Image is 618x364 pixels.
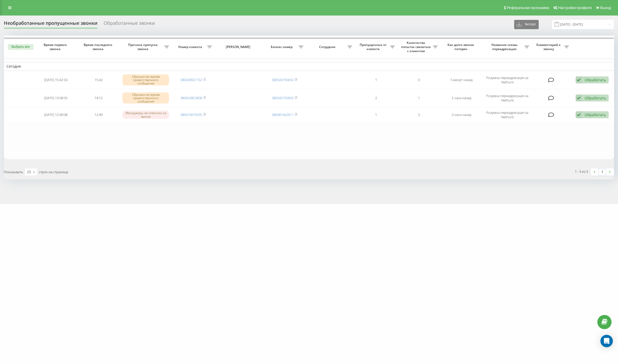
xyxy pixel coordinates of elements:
[104,20,155,28] div: Обработанные звонки
[122,74,169,86] div: Сброшен во время приветственного сообщения
[507,6,549,10] span: Реферальная программа
[4,170,23,174] span: Показывать
[272,112,293,117] a: 380981662611
[272,77,293,82] a: 380506750650
[272,96,293,100] a: 380506750650
[27,169,31,175] div: 25
[219,45,258,49] span: [PERSON_NAME]
[600,335,613,347] div: Open Intercom Messenger
[122,43,165,51] span: Причина пропуска звонка
[534,43,564,51] span: Комментарий к звонку
[77,108,120,122] td: 12:49
[355,72,397,89] td: 1
[8,44,34,50] button: Выбрать все
[174,45,207,49] span: Номер клиента
[355,90,397,107] td: 2
[77,90,120,107] td: 14:12
[39,43,73,51] span: Время первого звонка
[483,72,532,89] td: Розумна переадресація на Nethunt
[440,72,483,89] td: 5 минут назад
[598,168,606,176] a: 1
[82,43,115,51] span: Время последнего звонка
[34,90,77,107] td: [DATE] 13:58:55
[445,43,478,51] span: Как долго звонок потерян
[440,108,483,122] td: 3 часа назад
[39,170,68,174] span: строк на странице
[122,92,169,104] div: Сброшен во время приветственного сообщения
[600,6,611,10] span: Выход
[308,45,347,49] span: Сотрудник
[4,62,614,70] td: Сегодня
[355,108,397,122] td: 1
[440,90,483,107] td: 2 часа назад
[180,77,202,82] a: 380639607732
[397,72,440,89] td: 0
[575,169,588,174] div: 1 - 3 из 3
[34,72,77,89] td: [DATE] 15:42:33
[77,72,120,89] td: 15:42
[585,96,606,100] div: Обработать
[485,43,524,51] span: Название схемы переадресации
[34,108,77,122] td: [DATE] 12:49:08
[483,90,532,107] td: Розумна переадресація на Nethunt
[397,90,440,107] td: 1
[585,112,606,117] div: Обработать
[180,112,202,117] a: 380674975935
[4,20,97,28] div: Необработанные пропущенные звонки
[558,6,592,10] span: Настройки профиля
[357,43,390,51] span: Пропущенных от клиента
[122,111,169,118] div: Менеджеры не ответили на звонок
[483,108,532,122] td: Розумна переадресація на Nethunt
[400,41,433,53] span: Количество попыток связаться с клиентом
[180,96,202,100] a: 380633852808
[397,108,440,122] td: 3
[266,45,299,49] span: Бизнес номер
[514,20,539,29] button: Экспорт
[585,77,606,82] div: Обработать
